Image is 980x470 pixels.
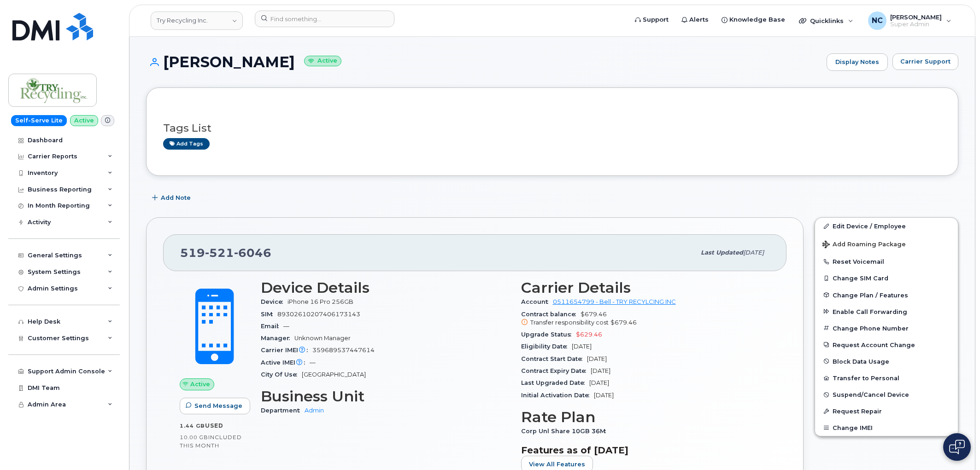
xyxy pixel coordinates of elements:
button: Carrier Support [892,53,958,70]
span: 1.44 GB [180,423,205,429]
span: Department [261,407,305,414]
span: included this month [180,434,242,449]
span: $629.46 [576,331,602,338]
span: Contract Start Date [521,355,587,362]
span: — [283,323,289,330]
button: Enable Call Forwarding [815,303,958,320]
span: Carrier Support [900,57,951,66]
span: Corp Unl Share 10GB 36M [521,428,610,435]
span: Suspend/Cancel Device [833,391,909,398]
h1: [PERSON_NAME] [146,54,822,70]
button: Change Plan / Features [815,287,958,303]
button: Transfer to Personal [815,370,958,386]
button: Change IMEI [815,419,958,436]
span: Initial Activation Date [521,392,594,399]
span: [DATE] [589,379,609,386]
span: used [205,422,223,429]
span: Manager [261,335,294,342]
img: Open chat [949,440,965,454]
h3: Rate Plan [521,409,770,425]
span: Carrier IMEI [261,347,312,354]
button: Suspend/Cancel Device [815,386,958,403]
span: [DATE] [587,355,607,362]
button: Request Account Change [815,337,958,353]
a: Admin [305,407,324,414]
span: Active IMEI [261,359,310,366]
span: Transfer responsibility cost [530,319,609,326]
span: [DATE] [594,392,614,399]
a: Add tags [163,138,210,150]
span: Eligibility Date [521,343,572,350]
h3: Business Unit [261,388,510,405]
span: City Of Use [261,371,302,378]
button: Reset Voicemail [815,253,958,270]
span: Send Message [194,401,242,410]
h3: Device Details [261,279,510,296]
span: Add Roaming Package [822,241,906,250]
span: Last updated [701,249,743,256]
span: Device [261,298,288,305]
span: Last Upgraded Date [521,379,589,386]
span: [GEOGRAPHIC_DATA] [302,371,366,378]
h3: Features as of [DATE] [521,445,770,456]
span: 521 [205,246,234,260]
span: View All Features [529,460,585,469]
span: 6046 [234,246,271,260]
span: — [310,359,316,366]
button: Block Data Usage [815,353,958,370]
span: 359689537447614 [312,347,375,354]
span: Contract Expiry Date [521,367,591,374]
h3: Carrier Details [521,279,770,296]
span: 89302610207406173143 [277,311,360,318]
span: Add Note [161,193,191,202]
button: Add Roaming Package [815,234,958,253]
span: Active [190,380,210,389]
span: Unknown Manager [294,335,351,342]
button: Send Message [180,398,250,414]
span: iPhone 16 Pro 256GB [288,298,353,305]
span: Change Plan / Features [833,291,908,298]
small: Active [304,56,341,66]
span: 10.00 GB [180,434,208,441]
span: Upgrade Status [521,331,576,338]
span: $679.46 [521,311,770,327]
h3: Tags List [163,122,941,134]
button: Request Repair [815,403,958,419]
span: Contract balance [521,311,581,318]
span: Account [521,298,553,305]
span: [DATE] [572,343,592,350]
span: Enable Call Forwarding [833,308,907,315]
span: [DATE] [591,367,610,374]
span: SIM [261,311,277,318]
button: Change SIM Card [815,270,958,286]
span: $679.46 [610,319,637,326]
button: Change Phone Number [815,320,958,337]
a: 0511654799 - Bell - TRY RECYLCING INC [553,298,676,305]
button: Add Note [146,190,199,206]
span: 519 [180,246,271,260]
a: Edit Device / Employee [815,218,958,234]
span: [DATE] [743,249,764,256]
a: Display Notes [827,53,888,71]
span: Email [261,323,283,330]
